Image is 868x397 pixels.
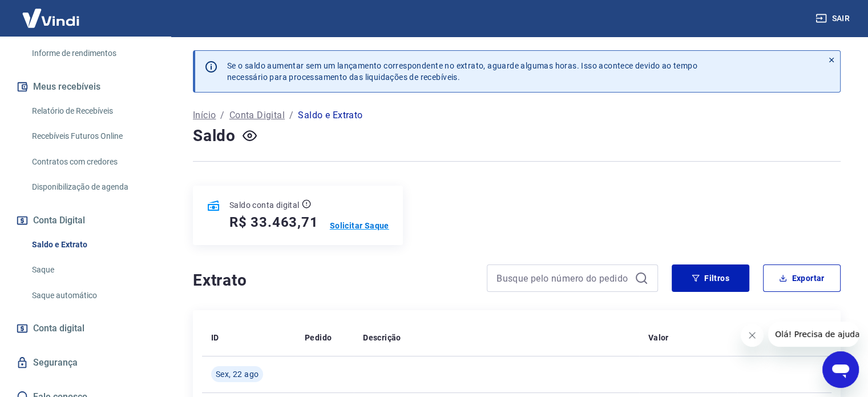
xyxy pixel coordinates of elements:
[14,74,157,99] button: Meus recebíveis
[211,332,219,343] p: ID
[496,270,630,287] input: Busque pelo número do pedido
[27,150,157,174] a: Contratos com credores
[227,60,697,83] p: Se o saldo aumentar sem um lançamento correspondente no extrato, aguarde algumas horas. Isso acon...
[305,332,332,343] p: Pedido
[648,332,669,343] p: Valor
[363,332,401,343] p: Descrição
[298,109,362,122] p: Saldo e Extrato
[229,199,300,211] p: Saldo conta digital
[27,125,157,148] a: Recebíveis Futuros Online
[763,264,841,292] button: Exportar
[14,1,88,35] img: Vindi
[193,109,216,122] a: Início
[14,350,157,375] a: Segurança
[27,258,157,282] a: Saque
[741,324,764,347] iframe: Fechar mensagem
[33,320,84,336] span: Conta digital
[14,208,157,233] button: Conta Digital
[7,8,96,17] span: Olá! Precisa de ajuda?
[289,109,293,122] p: /
[193,125,236,147] h4: Saldo
[813,8,854,29] button: Sair
[27,284,157,307] a: Saque automático
[229,213,318,231] h5: R$ 33.463,71
[220,109,224,122] p: /
[330,220,389,231] a: Solicitar Saque
[14,316,157,341] a: Conta digital
[672,264,749,292] button: Filtros
[27,175,157,199] a: Disponibilização de agenda
[193,269,473,292] h4: Extrato
[216,368,259,380] span: Sex, 22 ago
[768,322,859,347] iframe: Mensagem da empresa
[27,233,157,256] a: Saldo e Extrato
[822,351,859,388] iframe: Botão para abrir a janela de mensagens
[27,99,157,123] a: Relatório de Recebíveis
[27,42,157,65] a: Informe de rendimentos
[229,109,285,122] a: Conta Digital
